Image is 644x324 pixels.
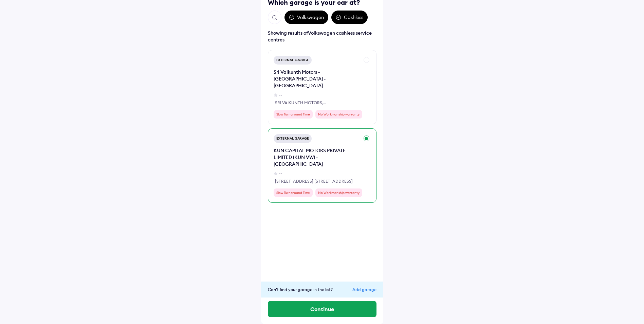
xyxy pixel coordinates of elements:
[331,11,368,24] div: Cashless
[315,110,362,119] div: No Workmanship warranty
[279,170,282,177] div: --
[268,287,333,292] span: Can’t find your garage in the list?
[274,110,313,119] div: Slow Turnaround Time
[352,287,376,292] div: Add garage
[274,134,312,143] div: External Garage
[268,11,281,24] button: Open search
[274,56,312,65] div: External Garage
[275,100,358,106] div: SRI VAIKUNTH MOTORS, [PERSON_NAME] ( SRI VAIKUNTH MOTORS ), NO.2, , PALLIKARANAI OIL MILL BUS STO...
[268,301,376,317] button: Continue
[274,69,359,89] div: Sri Vaikunth Motors - [GEOGRAPHIC_DATA] - [GEOGRAPHIC_DATA]
[279,92,282,98] div: --
[268,30,376,43] div: Showing results of Volkswagen cashless service centres
[284,11,328,24] div: Volkswagen
[274,172,278,176] img: star-grey.svg
[274,147,359,167] div: KUN CAPITAL MOTORS PRIVATE LIMITED (KUN VW) - [GEOGRAPHIC_DATA]
[315,188,362,197] div: No Workmanship warranty
[274,93,278,97] img: star-grey.svg
[275,178,358,184] div: [STREET_ADDRESS] [STREET_ADDRESS]
[274,188,313,197] div: Slow Turnaround Time
[272,15,278,21] img: search.svg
